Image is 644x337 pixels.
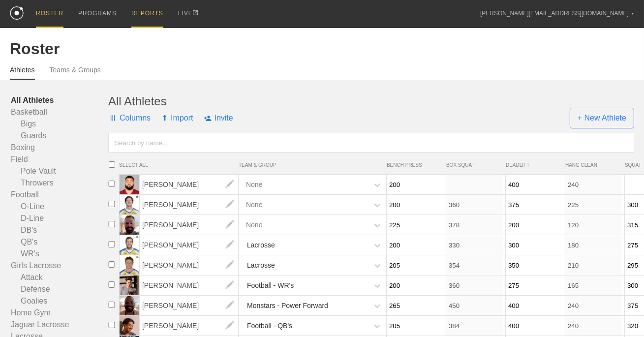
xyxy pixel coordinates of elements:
div: Football - WR's [247,276,294,295]
a: QB's [11,236,108,248]
span: [PERSON_NAME] [140,235,239,255]
div: Football - QB's [247,317,292,335]
div: None [246,196,262,214]
span: Columns [108,103,151,133]
div: None [246,216,262,234]
span: [PERSON_NAME] [140,316,239,336]
a: Athletes [10,66,35,80]
a: Bigs [11,118,108,130]
span: SELECT ALL [119,162,239,168]
a: DB's [11,224,108,236]
a: Jaguar Lacrosse [11,319,108,331]
div: ▼ [631,11,634,17]
span: [PERSON_NAME] [140,296,239,315]
div: Lacrosse [247,236,275,254]
a: Field [11,153,108,165]
a: [PERSON_NAME] [140,321,239,330]
div: Lacrosse [247,256,275,275]
span: BENCH PRESS [387,162,441,168]
span: [PERSON_NAME] [140,276,239,295]
a: [PERSON_NAME] [140,281,239,289]
span: + New Athlete [570,108,634,128]
span: Import [161,103,193,133]
span: TEAM & GROUP [239,162,387,168]
span: [PERSON_NAME] [140,255,239,275]
a: [PERSON_NAME] [140,180,239,188]
a: Home Gym [11,307,108,319]
span: [PERSON_NAME] [140,195,239,214]
img: edit.png [220,276,240,295]
a: Attack [11,272,108,283]
a: Teams & Groups [50,66,101,79]
input: Search by name... [108,133,634,153]
img: edit.png [220,255,240,275]
img: edit.png [220,215,240,235]
a: Pole Vault [11,165,108,177]
a: Boxing [11,142,108,153]
span: BOX SQUAT [446,162,501,168]
a: [PERSON_NAME] [140,261,239,269]
div: Roster [10,40,634,58]
img: edit.png [220,175,240,194]
div: None [246,176,262,194]
a: D-Line [11,213,108,224]
a: [PERSON_NAME] [140,301,239,309]
a: Girls Lacrosse [11,260,108,272]
span: [PERSON_NAME] [140,215,239,235]
img: logo [10,6,24,20]
a: Football [11,189,108,201]
a: Goalies [11,295,108,307]
a: WR's [11,248,108,260]
a: Throwers [11,177,108,189]
span: DEADLIFT [506,162,560,168]
span: HANG CLEAN [565,162,620,168]
a: Basketball [11,106,108,118]
a: O-Line [11,201,108,213]
img: edit.png [220,296,240,315]
img: edit.png [220,195,240,214]
a: [PERSON_NAME] [140,220,239,229]
a: Guards [11,130,108,142]
a: [PERSON_NAME] [140,200,239,209]
a: [PERSON_NAME] [140,241,239,249]
iframe: Chat Widget [467,223,644,337]
img: edit.png [220,316,240,336]
div: Monstars - Power Forward [247,297,328,315]
img: edit.png [220,235,240,255]
span: [PERSON_NAME] [140,175,239,194]
a: All Athletes [11,94,108,106]
a: Defense [11,283,108,295]
span: Invite [204,103,233,133]
div: All Athletes [108,94,634,108]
